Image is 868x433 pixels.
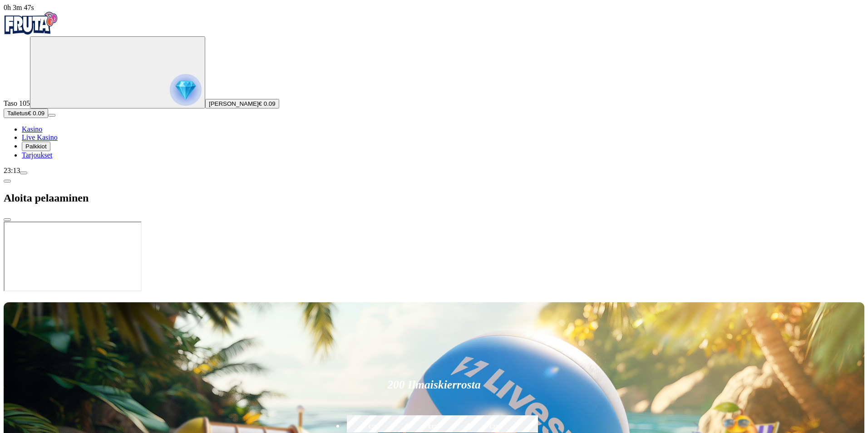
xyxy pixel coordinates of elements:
h2: Aloita pelaaminen [4,192,864,204]
a: Tarjoukset [22,151,52,159]
button: chevron-left icon [4,180,11,182]
span: € 0.09 [28,110,44,117]
button: [PERSON_NAME]€ 0.09 [205,99,279,108]
span: Palkkiot [25,143,47,150]
button: close [4,218,11,221]
span: user session time [4,4,34,11]
button: Palkkiot [22,142,50,151]
img: reward progress [170,74,202,106]
span: Talletus [7,110,28,117]
a: Kasino [22,125,42,133]
span: 23:13 [4,167,20,174]
nav: Main menu [4,125,864,159]
button: Talletusplus icon€ 0.09 [4,108,48,118]
button: menu [48,114,55,117]
span: € 0.09 [259,100,276,107]
nav: Primary [4,12,864,159]
button: menu [20,172,27,174]
span: [PERSON_NAME] [209,100,259,107]
button: reward progress [30,36,205,108]
span: Taso 105 [4,99,30,107]
a: Fruta [4,28,58,36]
a: Live Kasino [22,133,58,141]
img: Fruta [4,12,58,34]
